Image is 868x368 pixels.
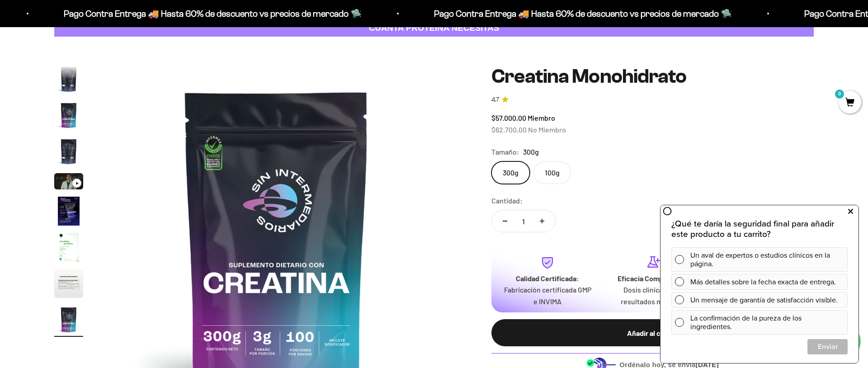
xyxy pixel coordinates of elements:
[491,319,814,346] button: Añadir al carrito
[54,233,83,262] img: Creatina Monohidrato
[54,137,83,166] img: Creatina Monohidrato
[54,197,83,228] button: Ir al artículo 6
[618,274,688,283] strong: Eficacia Comprobada:
[54,137,83,169] button: Ir al artículo 4
[491,146,519,158] legend: Tamaño:
[54,65,83,94] img: Creatina Monohidrato
[425,6,723,21] p: Pago Contra Entrega 🚚 Hasta 60% de descuento vs precios de mercado 🛸
[54,197,83,226] img: Creatina Monohidrato
[529,210,555,232] button: Aumentar cantidad
[491,95,499,105] span: 4.7
[54,305,83,334] img: Creatina Monohidrato
[54,269,83,298] img: Creatina Monohidrato
[492,210,518,232] button: Reducir cantidad
[54,305,83,337] button: Ir al artículo 9
[54,233,83,264] button: Ir al artículo 7
[491,125,527,134] span: $62.700,00
[523,146,539,158] span: 300g
[54,101,83,132] button: Ir al artículo 3
[528,125,566,134] span: No Miembro
[54,19,814,37] a: CUANTA PROTEÍNA NECESITAS
[516,274,579,283] strong: Calidad Certificada:
[502,284,593,307] p: Fabricación certificada GMP e INVIMA
[491,95,814,105] a: 4.74.7 de 5.0 estrellas
[491,195,523,207] label: Cantidad:
[369,23,500,33] strong: CUANTA PROTEÍNA NECESITAS
[54,65,83,96] button: Ir al artículo 2
[607,284,698,307] p: Dosis clínicas para resultados máximos
[528,113,555,122] span: Miembro
[834,89,845,99] mark: 0
[660,204,859,363] iframe: zigpoll-iframe
[54,173,83,192] button: Ir al artículo 5
[54,101,83,130] img: Creatina Monohidrato
[54,269,83,301] button: Ir al artículo 8
[55,6,353,21] p: Pago Contra Entrega 🚚 Hasta 60% de descuento vs precios de mercado 🛸
[491,66,686,87] h1: Creatina Monohidrato
[491,113,526,122] span: $57.000,00
[509,327,796,339] div: Añadir al carrito
[839,98,861,108] a: 0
